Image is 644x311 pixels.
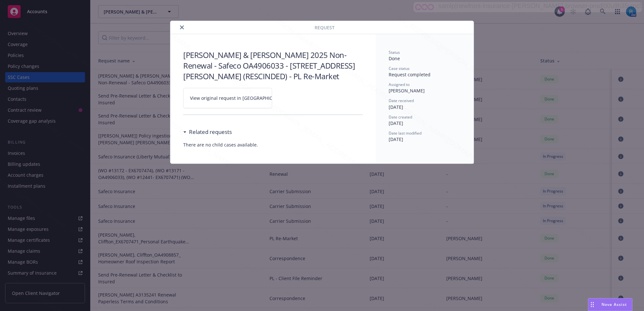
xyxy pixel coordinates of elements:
[389,98,414,103] span: Date received
[389,50,400,55] span: Status
[183,141,363,148] span: There are no child cases available.
[588,298,632,311] button: Nova Assist
[189,128,232,136] h3: Related requests
[389,71,431,78] span: Request completed
[183,88,272,108] a: View original request in [GEOGRAPHIC_DATA]
[315,24,335,31] span: Request
[183,128,232,136] div: Related requests
[389,88,425,94] span: [PERSON_NAME]
[389,120,403,126] span: [DATE]
[601,302,627,307] span: Nova Assist
[190,95,288,101] span: View original request in [GEOGRAPHIC_DATA]
[389,66,410,71] span: Case status
[389,130,421,136] span: Date last modified
[389,104,403,110] span: [DATE]
[389,114,412,120] span: Date created
[183,50,363,81] h3: [PERSON_NAME] & [PERSON_NAME] 2025 Non-Renewal - Safeco OA4906033 - [STREET_ADDRESS][PERSON_NAME]...
[178,24,186,31] button: close
[588,298,596,311] div: Drag to move
[389,136,403,142] span: [DATE]
[389,82,410,87] span: Assigned to
[389,55,400,61] span: Done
